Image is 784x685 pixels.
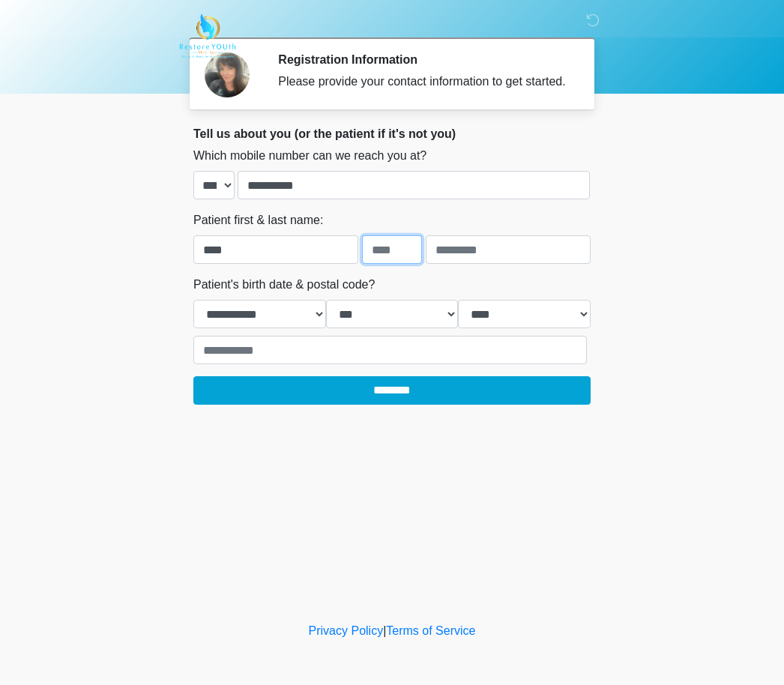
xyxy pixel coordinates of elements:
label: Which mobile number can we reach you at? [193,147,426,165]
a: Privacy Policy [309,624,384,637]
img: Agent Avatar [205,52,250,97]
label: Patient first & last name: [193,211,323,229]
h2: Tell us about you (or the patient if it's not you) [193,127,591,141]
a: | [383,624,386,637]
a: Terms of Service [386,624,475,637]
div: Please provide your contact information to get started. [278,73,568,91]
img: Restore YOUth Med Spa Logo [178,11,236,61]
label: Patient's birth date & postal code? [193,276,375,294]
